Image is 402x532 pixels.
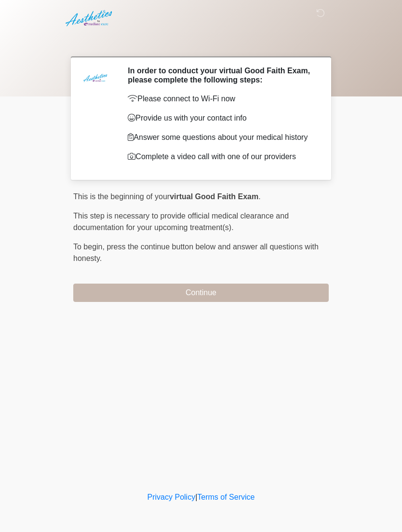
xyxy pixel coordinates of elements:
[73,192,170,201] span: This is the beginning of your
[195,493,197,501] a: |
[73,212,289,232] span: This step is necessary to provide official medical clearance and documentation for your upcoming ...
[128,93,314,105] p: Please connect to Wi-Fi now
[73,284,329,302] button: Continue
[258,192,260,201] span: .
[128,151,314,163] p: Complete a video call with one of our providers
[128,66,314,84] h2: In order to conduct your virtual Good Faith Exam, please complete the following steps:
[80,66,109,95] img: Agent Avatar
[197,493,255,501] a: Terms of Service
[73,243,319,262] span: press the continue button below and answer all questions with honesty.
[66,35,336,53] h1: ‎ ‎ ‎
[170,192,258,201] strong: virtual Good Faith Exam
[128,112,314,124] p: Provide us with your contact info
[128,132,314,143] p: Answer some questions about your medical history
[147,493,196,501] a: Privacy Policy
[64,7,116,29] img: Aesthetics by Emediate Cure Logo
[73,243,107,251] span: To begin,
